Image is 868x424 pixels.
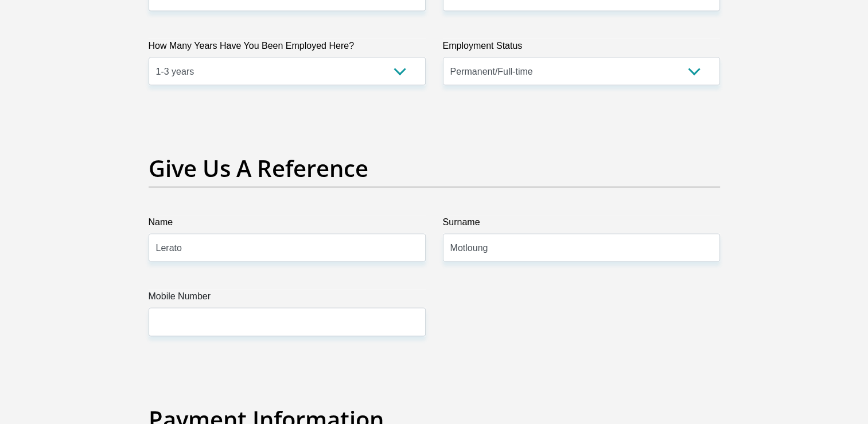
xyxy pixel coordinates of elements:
[443,234,720,262] input: Surname
[149,234,426,262] input: Name
[443,39,720,57] label: Employment Status
[149,215,426,234] label: Name
[443,215,720,234] label: Surname
[149,39,426,57] label: How Many Years Have You Been Employed Here?
[149,308,426,336] input: Mobile Number
[149,290,426,308] label: Mobile Number
[149,155,720,182] h2: Give Us A Reference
